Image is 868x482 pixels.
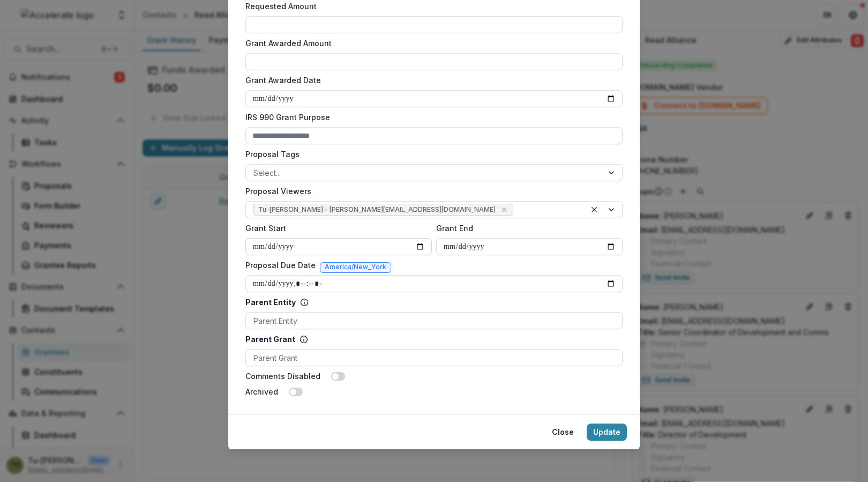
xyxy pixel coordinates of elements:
label: Proposal Due Date [245,259,316,271]
label: Grant Awarded Amount [245,38,616,49]
label: Grant Start [245,223,425,234]
p: Parent Entity [245,296,296,308]
label: Proposal Viewers [245,186,616,197]
div: Clear selected options [588,203,601,216]
button: Update [587,424,627,441]
label: Comments Disabled [245,370,320,382]
label: Proposal Tags [245,149,616,160]
button: Close [545,424,580,441]
label: Requested Amount [245,1,616,12]
div: Remove Tu-Quyen Nguyen - tuquyen.nguyen@accelerate.us [499,204,510,215]
label: Grant Awarded Date [245,75,616,86]
label: IRS 990 Grant Purpose [245,112,616,123]
span: Tu-[PERSON_NAME] - [PERSON_NAME][EMAIL_ADDRESS][DOMAIN_NAME] [258,206,496,213]
p: Parent Grant [245,333,295,345]
span: America/New_York [325,263,386,271]
label: Grant End [436,223,616,234]
label: Archived [245,386,278,397]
